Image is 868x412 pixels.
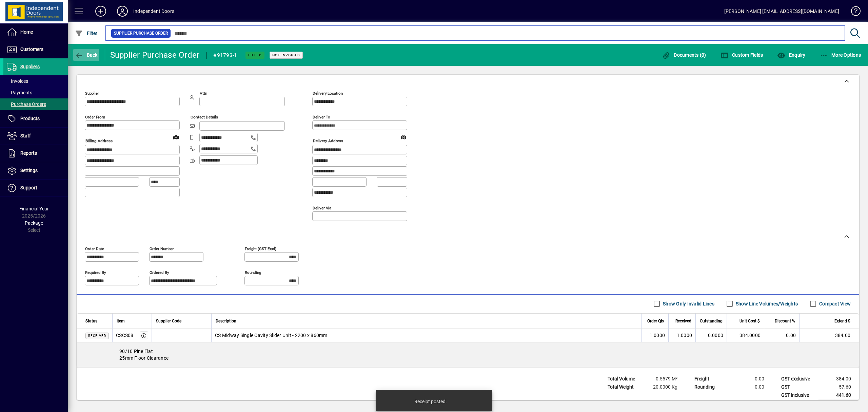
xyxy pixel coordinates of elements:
a: Knowledge Base [846,1,860,23]
div: #91793-1 [213,50,237,61]
span: Received [675,317,691,325]
span: Financial Year [19,206,49,211]
button: Profile [112,5,133,17]
div: CSCS08 [116,332,134,339]
mat-label: Ordered by [150,270,169,275]
a: View on map [398,131,409,142]
a: Products [3,110,68,127]
td: 384.00 [799,329,859,342]
td: 441.60 [818,391,859,399]
span: Filled [248,53,262,57]
td: 0.0000 [695,329,727,342]
mat-label: Order number [150,246,174,251]
td: GST inclusive [778,391,818,399]
span: Invoices [7,78,28,84]
span: Supplier Code [156,317,181,325]
td: 384.0000 [727,329,764,342]
td: 0.00 [764,329,799,342]
mat-label: Required by [85,270,106,275]
td: 1.0000 [668,329,695,342]
mat-label: Rounding [245,270,261,275]
span: CS Midway Single Cavity Slider Unit - 2200 x 860mm [215,332,328,339]
div: Independent Doors [133,6,174,17]
a: Invoices [3,75,68,87]
td: 57.60 [818,383,859,391]
a: Purchase Orders [3,98,68,110]
button: Enquiry [775,49,807,61]
a: Reports [3,145,68,162]
span: Status [85,317,97,325]
div: Supplier Purchase Order [110,50,200,60]
label: Compact View [818,300,851,307]
mat-label: Deliver To [313,115,330,119]
a: Customers [3,41,68,58]
span: Custom Fields [721,52,763,58]
div: [PERSON_NAME] [EMAIL_ADDRESS][DOMAIN_NAME] [724,6,839,17]
a: Payments [3,87,68,98]
span: Settings [20,168,38,173]
mat-label: Freight (GST excl) [245,246,276,251]
span: Customers [20,46,43,52]
mat-label: Delivery Location [313,91,343,96]
span: Reports [20,150,37,156]
span: Purchase Orders [7,101,46,107]
app-page-header-button: Back [68,49,105,61]
a: View on map [171,131,181,142]
button: More Options [818,49,863,61]
td: Total Volume [604,375,645,383]
span: Back [75,52,98,58]
span: Item [117,317,125,325]
td: Total Weight [604,383,645,391]
span: Order Qty [647,317,664,325]
span: Products [20,116,40,121]
a: Home [3,24,68,41]
span: Filter [75,31,98,36]
button: Documents (0) [660,49,708,61]
button: Filter [73,27,99,39]
td: 20.0000 Kg [645,383,686,391]
mat-label: Attn [200,91,207,96]
button: Custom Fields [719,49,765,61]
label: Show Line Volumes/Weights [734,300,798,307]
span: Enquiry [777,52,805,58]
td: GST [778,383,818,391]
mat-label: Supplier [85,91,99,96]
span: Not Invoiced [272,53,300,57]
td: 384.00 [818,375,859,383]
a: Support [3,180,68,196]
a: Settings [3,162,68,179]
span: Outstanding [700,317,723,325]
span: Discount % [775,317,795,325]
span: Unit Cost $ [739,317,760,325]
span: Payments [7,90,32,95]
td: 0.5579 M³ [645,375,686,383]
td: 1.0000 [641,329,668,342]
mat-label: Order from [85,115,105,119]
span: Documents (0) [662,52,706,58]
span: Received [88,334,106,338]
button: Back [73,49,99,61]
span: Home [20,29,33,35]
a: Staff [3,128,68,145]
td: GST exclusive [778,375,818,383]
span: Extend $ [834,317,850,325]
td: Rounding [691,383,732,391]
button: Add [90,5,112,17]
span: Support [20,185,37,190]
span: Supplier Purchase Order [114,30,168,37]
div: 90/10 Pine Flat 25mm Floor Clearance [77,342,859,367]
span: Staff [20,133,31,138]
div: Receipt posted. [414,398,447,405]
label: Show Only Invalid Lines [662,300,714,307]
span: More Options [820,52,861,58]
mat-label: Deliver via [313,205,331,210]
span: Package [25,220,43,226]
span: Description [216,317,236,325]
td: 0.00 [732,375,772,383]
span: Suppliers [20,64,40,69]
td: Freight [691,375,732,383]
td: 0.00 [732,383,772,391]
mat-label: Order date [85,246,104,251]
